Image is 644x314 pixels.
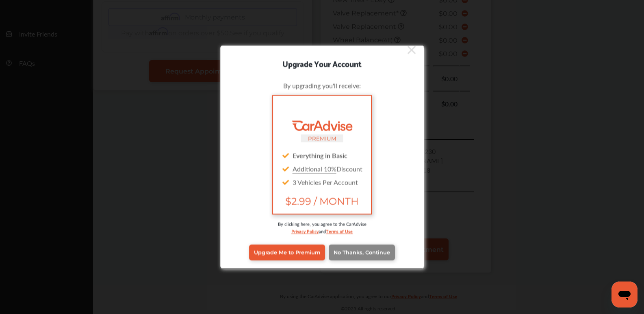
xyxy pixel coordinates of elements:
span: Discount [293,164,362,173]
span: No Thanks, Continue [334,249,390,256]
span: $2.99 / MONTH [280,195,364,207]
span: Upgrade Me to Premium [254,249,320,256]
div: By upgrading you'll receive: [233,80,412,90]
a: Upgrade Me to Premium [249,245,325,260]
div: 3 Vehicles Per Account [280,175,364,188]
strong: Everything in Basic [293,150,347,160]
a: Privacy Policy [291,227,319,234]
u: Additional 10% [293,164,336,173]
div: Upgrade Your Account [221,56,424,69]
iframe: Button to launch messaging window [611,282,637,308]
small: PREMIUM [308,135,336,141]
a: Terms of Use [326,227,353,234]
a: No Thanks, Continue [329,245,395,260]
div: By clicking here, you agree to the CarAdvise and [233,220,412,243]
